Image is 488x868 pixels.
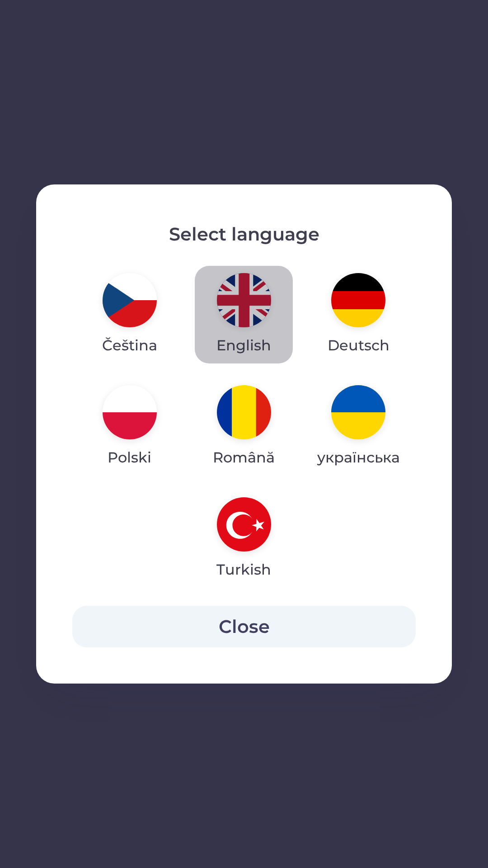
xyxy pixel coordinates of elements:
[80,266,179,363] button: Čeština
[216,559,271,580] p: Turkish
[195,490,293,588] button: Turkish
[217,273,271,327] img: en flag
[216,335,271,356] p: English
[331,273,385,327] img: de flag
[331,385,385,439] img: uk flag
[306,266,411,363] button: Deutsch
[102,335,157,356] p: Čeština
[317,447,400,468] p: українська
[328,335,389,356] p: Deutsch
[72,606,416,647] button: Close
[108,447,151,468] p: Polski
[217,385,271,439] img: ro flag
[213,447,275,468] p: Română
[103,273,157,327] img: cs flag
[217,497,271,552] img: tr flag
[103,385,157,439] img: pl flag
[72,221,416,248] p: Select language
[195,266,293,363] button: English
[301,378,416,476] button: українська
[191,378,296,476] button: Română
[81,378,178,476] button: Polski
